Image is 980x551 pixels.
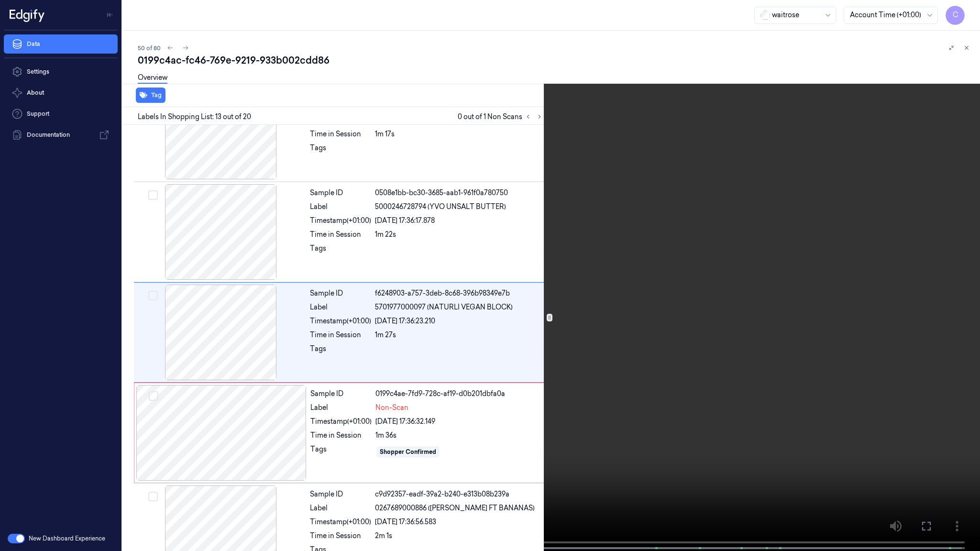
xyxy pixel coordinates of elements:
[4,34,118,54] a: Data
[310,129,371,139] div: Time in Session
[375,288,543,298] div: f6248903-a757-3deb-8c68-396b98349e7b
[375,503,535,513] span: 0267689000886 ([PERSON_NAME] FT BANANAS)
[4,83,118,102] button: About
[375,389,543,399] div: 0199c4ae-7fd9-728c-af19-d0b201dbfa0a
[148,492,158,501] button: Select row
[310,503,371,513] div: Label
[946,6,965,25] button: C
[310,389,372,399] div: Sample ID
[4,125,118,144] a: Documentation
[310,202,371,212] div: Label
[149,391,158,401] button: Select row
[310,489,371,499] div: Sample ID
[148,291,158,300] button: Select row
[148,190,158,200] button: Select row
[375,417,543,427] div: [DATE] 17:36:32.149
[138,73,167,84] a: Overview
[138,54,972,67] div: 0199c4ac-fc46-769e-9219-933b002cdd86
[310,444,372,460] div: Tags
[310,417,372,427] div: Timestamp (+01:00)
[4,104,118,123] a: Support
[375,489,543,499] div: c9d92357-eadf-39a2-b240-e313b08b239a
[375,531,543,541] div: 2m 1s
[375,216,543,226] div: [DATE] 17:36:17.878
[310,243,371,259] div: Tags
[458,111,545,122] span: 0 out of 1 Non Scans
[375,188,543,198] div: 0508e1bb-bc30-3685-aab1-961f0a780750
[310,430,372,441] div: Time in Session
[310,188,371,198] div: Sample ID
[138,44,161,52] span: 50 of 80
[375,202,506,212] span: 5000246728794 (YVO UNSALT BUTTER)
[380,448,436,456] div: Shopper Confirmed
[375,517,543,527] div: [DATE] 17:36:56.583
[310,403,372,413] div: Label
[136,88,165,103] button: Tag
[310,230,371,240] div: Time in Session
[310,344,371,359] div: Tags
[310,330,371,340] div: Time in Session
[375,316,543,326] div: [DATE] 17:36:23.210
[375,330,543,340] div: 1m 27s
[310,531,371,541] div: Time in Session
[102,7,118,22] button: Toggle Navigation
[375,230,543,240] div: 1m 22s
[310,517,371,527] div: Timestamp (+01:00)
[375,129,543,139] div: 1m 17s
[138,112,251,122] span: Labels In Shopping List: 13 out of 20
[310,302,371,312] div: Label
[375,302,513,312] span: 5701977000097 (NATURLI VEGAN BLOCK)
[310,288,371,298] div: Sample ID
[310,216,371,226] div: Timestamp (+01:00)
[375,430,543,441] div: 1m 36s
[4,62,118,81] a: Settings
[375,403,408,413] span: Non-Scan
[310,316,371,326] div: Timestamp (+01:00)
[310,143,371,158] div: Tags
